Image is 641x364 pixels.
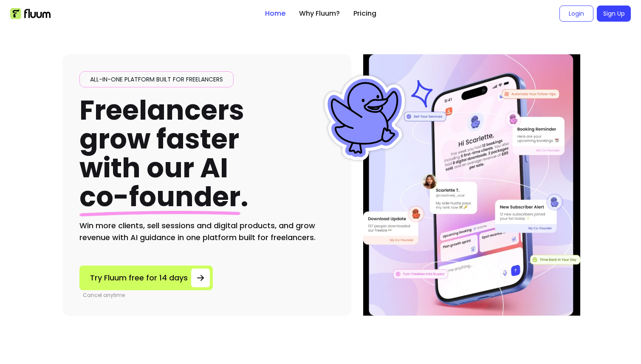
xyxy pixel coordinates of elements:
[299,8,340,19] a: Why Fluum?
[559,6,593,22] a: Login
[597,6,631,22] a: Sign Up
[353,8,376,19] a: Pricing
[322,76,407,160] img: Fluum Duck sticker
[90,272,188,284] span: Try Fluum free for 14 days
[87,75,226,84] span: All-in-one platform built for freelancers
[79,266,213,290] a: Try Fluum free for 14 days
[365,54,579,316] img: Illustration of Fluum AI Co-Founder on a smartphone, showing solo business performance insights s...
[79,96,248,211] h1: Freelancers grow faster with our AI .
[79,178,240,216] span: co-founder
[79,220,334,244] h2: Win more clients, sell sessions and digital products, and grow revenue with AI guidance in one pl...
[265,8,285,19] a: Home
[83,292,213,299] p: Cancel anytime
[10,8,51,19] img: Fluum Logo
